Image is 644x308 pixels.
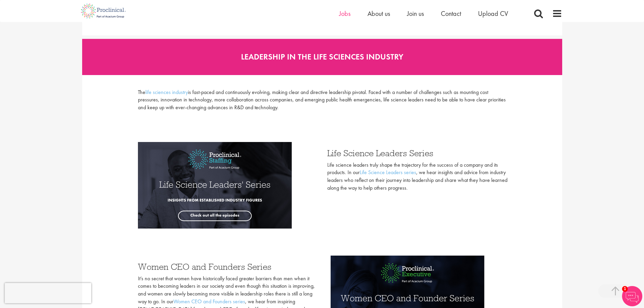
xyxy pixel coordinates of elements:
[138,142,292,229] img: Life science leaders podcast series
[622,286,628,292] span: 1
[360,169,416,176] a: Life Science Leaders series
[478,9,508,18] a: Upload CV
[622,286,642,306] img: Chatbot
[145,89,188,96] a: life sciences industry
[327,149,510,158] h3: Life Science Leaders Series
[441,9,461,18] a: Contact
[77,39,567,75] h2: Leadership in the life sciences industry
[327,161,510,192] p: Life science leaders truly shape the trajectory for the success of a company and its products. In...
[138,262,317,271] h3: Women CEO and Founders Series
[367,9,390,18] a: About us
[339,9,351,18] a: Jobs
[138,89,510,112] p: The is fast-paced and continuously evolving, making clear and directive leadership pivotal. Faced...
[5,283,91,303] iframe: reCAPTCHA
[407,9,424,18] a: Join us
[173,298,245,305] a: Women CEO and Founders series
